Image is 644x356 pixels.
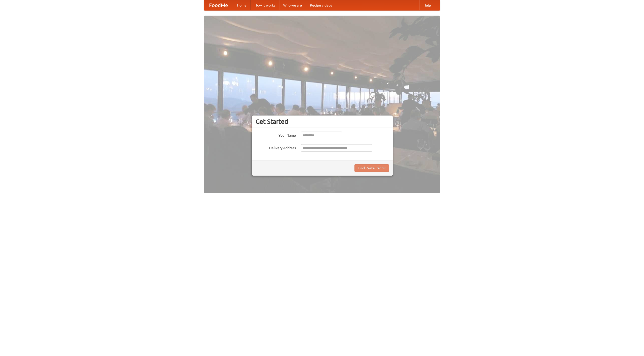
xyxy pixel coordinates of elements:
h3: Get Started [256,118,389,125]
a: Home [233,0,251,10]
label: Delivery Address [256,144,296,150]
a: Help [419,0,435,10]
a: Recipe videos [306,0,336,10]
label: Your Name [256,132,296,138]
button: Find Restaurants! [354,164,389,172]
a: Who we are [279,0,306,10]
a: How it works [251,0,279,10]
a: FoodMe [204,0,233,10]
